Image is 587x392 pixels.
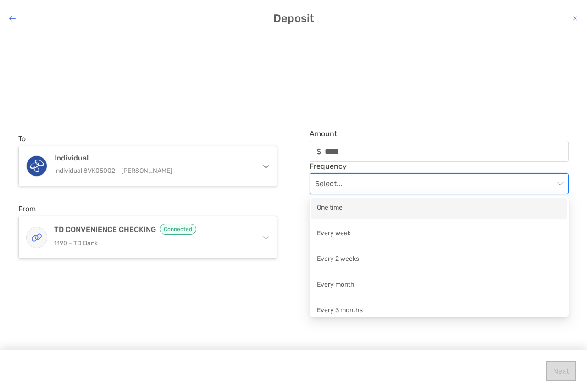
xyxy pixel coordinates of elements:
[310,162,569,171] span: Frequency
[317,254,561,265] div: Every 2 weeks
[311,249,567,271] div: Every 2 weeks
[317,203,561,214] div: One time
[317,280,561,291] div: Every month
[311,301,567,322] div: Every 3 months
[18,134,26,143] label: To
[317,305,561,317] div: Every 3 months
[311,198,567,219] div: One time
[311,224,567,245] div: Every week
[311,275,567,296] div: Every month
[54,237,252,249] p: 1190 - TD Bank
[325,148,568,155] input: Amountinput icon
[54,224,252,235] h4: TD CONVENIENCE CHECKING
[54,154,252,162] h4: Individual
[160,224,196,235] span: Connected
[310,129,569,138] span: Amount
[317,148,321,155] img: input icon
[54,165,252,177] p: Individual 8VK05002 - [PERSON_NAME]
[27,227,47,248] img: TD CONVENIENCE CHECKING
[18,204,36,213] label: From
[27,156,47,176] img: Individual
[317,228,561,240] div: Every week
